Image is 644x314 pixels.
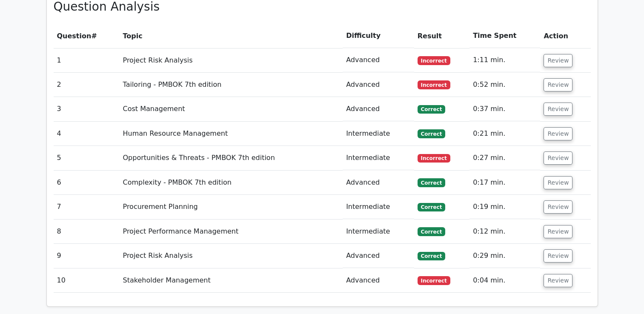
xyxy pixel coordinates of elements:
[544,274,572,287] button: Review
[418,276,450,285] span: Incorrect
[343,146,414,170] td: Intermediate
[544,78,572,91] button: Review
[120,73,343,97] td: Tailoring - PMBOK 7th edition
[418,227,445,236] span: Correct
[343,244,414,268] td: Advanced
[120,122,343,146] td: Human Resource Management
[120,268,343,293] td: Stakeholder Management
[544,200,572,214] button: Review
[540,24,590,48] th: Action
[469,97,540,121] td: 0:37 min.
[544,249,572,263] button: Review
[469,244,540,268] td: 0:29 min.
[54,24,120,48] th: #
[418,203,445,211] span: Correct
[120,171,343,195] td: Complexity - PMBOK 7th edition
[418,129,445,138] span: Correct
[469,195,540,219] td: 0:19 min.
[120,220,343,244] td: Project Performance Management
[120,48,343,72] td: Project Risk Analysis
[343,97,414,121] td: Advanced
[54,268,120,293] td: 10
[54,220,120,244] td: 8
[343,220,414,244] td: Intermediate
[54,195,120,219] td: 7
[469,48,540,72] td: 1:11 min.
[54,97,120,121] td: 3
[343,73,414,97] td: Advanced
[418,105,445,114] span: Correct
[54,244,120,268] td: 9
[469,268,540,293] td: 0:04 min.
[120,97,343,121] td: Cost Management
[414,24,469,48] th: Result
[54,48,120,72] td: 1
[469,73,540,97] td: 0:52 min.
[343,268,414,293] td: Advanced
[544,225,572,238] button: Review
[120,195,343,219] td: Procurement Planning
[469,171,540,195] td: 0:17 min.
[120,146,343,170] td: Opportunities & Threats - PMBOK 7th edition
[343,171,414,195] td: Advanced
[418,154,450,163] span: Incorrect
[418,56,450,65] span: Incorrect
[54,122,120,146] td: 4
[418,178,445,187] span: Correct
[54,171,120,195] td: 6
[343,122,414,146] td: Intermediate
[544,151,572,165] button: Review
[343,48,414,72] td: Advanced
[120,24,343,48] th: Topic
[418,80,450,89] span: Incorrect
[418,252,445,260] span: Correct
[343,24,414,48] th: Difficulty
[54,73,120,97] td: 2
[120,244,343,268] td: Project Risk Analysis
[57,32,92,40] span: Question
[54,146,120,170] td: 5
[544,103,572,116] button: Review
[469,220,540,244] td: 0:12 min.
[544,176,572,189] button: Review
[469,24,540,48] th: Time Spent
[544,127,572,140] button: Review
[544,54,572,67] button: Review
[343,195,414,219] td: Intermediate
[469,146,540,170] td: 0:27 min.
[469,122,540,146] td: 0:21 min.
